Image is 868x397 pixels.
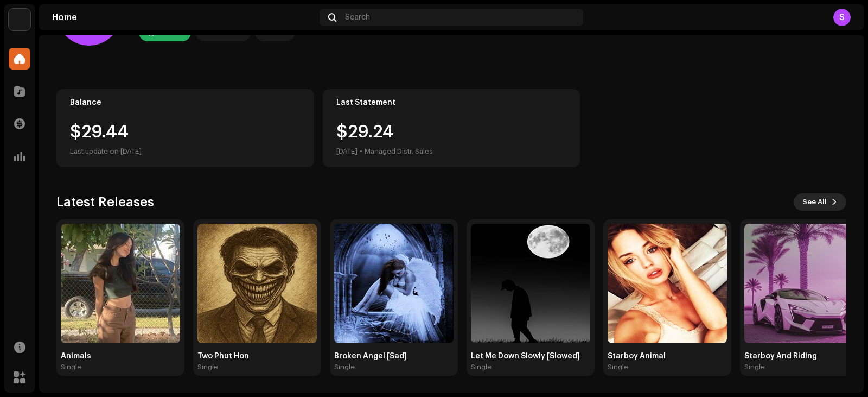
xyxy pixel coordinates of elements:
span: Search [345,13,370,22]
div: S [833,9,851,26]
re-o-card-value: Balance [56,89,314,167]
div: [DATE] [336,145,358,158]
span: See All [802,191,827,213]
img: d15ebb72-6fa6-48f7-af33-6128c6819868 [197,224,317,343]
div: Single [471,363,492,371]
div: Let Me Down Slowly [Slowed] [471,352,590,361]
img: 4dd9d475-3ef2-4906-bf8e-5ce8b8b9b445 [608,224,727,343]
button: See All [794,193,846,211]
h3: Latest Releases [56,193,154,211]
div: Single [61,363,81,371]
div: Single [608,363,628,371]
div: Animals [61,352,180,361]
div: Single [334,363,355,371]
div: Managed Distr. Sales [365,145,433,158]
img: e55b0a40-f079-4bdf-b715-a1f34c409f9e [471,224,590,343]
div: Single [744,363,765,371]
div: Starboy And Riding [744,352,864,361]
img: a6437e74-8c8e-4f74-a1ce-131745af0155 [9,9,30,30]
div: Single [197,363,218,371]
div: Last update on [DATE] [70,145,301,158]
div: Last Statement [336,98,567,107]
re-o-card-value: Last Statement [323,89,580,167]
div: Home [52,13,315,22]
div: Two Phut Hon [197,352,317,361]
div: Balance [70,98,301,107]
div: Starboy Animal [608,352,727,361]
img: d2631014-eca7-49ee-8941-992e18483454 [334,224,454,343]
div: • [360,145,362,158]
img: c3d9219f-1139-4fc9-98e0-a5f390957683 [61,224,180,343]
img: 1049c79e-af11-4ebf-80cf-8581001fee55 [744,224,864,343]
div: Broken Angel [Sad] [334,352,454,361]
